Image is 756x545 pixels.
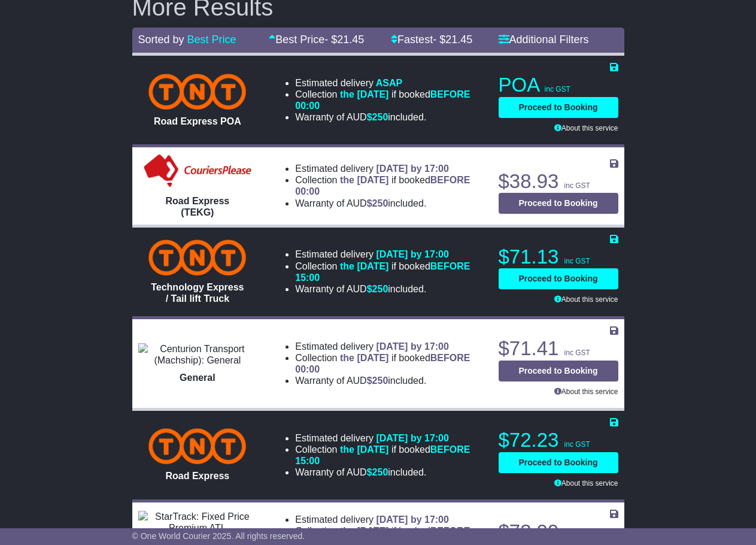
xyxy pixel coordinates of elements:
[340,353,388,363] span: the [DATE]
[340,526,388,536] span: the [DATE]
[367,112,388,122] span: $
[295,163,484,174] li: Estimated delivery
[269,34,364,46] a: Best Price- $21.45
[138,34,184,46] span: Sorted by
[187,34,236,46] a: Best Price
[499,428,618,452] p: $72.23
[295,353,470,374] span: if booked
[367,376,388,386] span: $
[499,193,618,214] button: Proceed to Booking
[391,34,472,46] a: Fastest- $21.45
[295,432,484,444] li: Estimated delivery
[499,97,618,118] button: Proceed to Booking
[295,89,470,111] span: if booked
[295,101,320,111] span: 00:00
[295,174,484,197] li: Collection
[372,284,388,294] span: 250
[367,284,388,294] span: $
[295,186,320,196] span: 00:00
[430,353,470,363] span: BEFORE
[499,387,618,396] p: About this service
[499,73,618,97] p: POA
[154,116,241,126] span: Road Express POA
[564,257,590,265] span: inc GST
[376,514,449,525] span: [DATE] by 17:00
[430,89,470,99] span: BEFORE
[376,163,449,174] span: [DATE] by 17:00
[499,34,589,46] a: Additional Filters
[340,261,388,271] span: the [DATE]
[340,175,388,185] span: the [DATE]
[295,77,484,89] li: Estimated delivery
[132,531,305,541] span: © One World Courier 2025. All rights reserved.
[295,249,484,260] li: Estimated delivery
[564,349,590,357] span: inc GST
[295,272,320,283] span: 15:00
[367,198,388,208] span: $
[295,261,484,283] li: Collection
[372,376,388,386] span: 250
[166,196,230,217] span: Road Express (TEKG)
[499,520,618,544] p: $73.99
[295,352,484,375] li: Collection
[138,511,257,534] img: StarTrack: Fixed Price Premium ATL
[337,34,364,46] span: 21.45
[367,467,388,477] span: $
[295,467,484,478] li: Warranty of AUD included.
[340,89,388,99] span: the [DATE]
[148,428,246,464] img: TNT Domestic: Road Express
[340,444,388,455] span: the [DATE]
[372,112,388,122] span: 250
[499,452,618,473] button: Proceed to Booking
[376,433,449,443] span: [DATE] by 17:00
[295,364,320,374] span: 00:00
[376,249,449,259] span: [DATE] by 17:00
[295,261,470,283] span: if booked
[499,479,618,488] p: About this service
[564,440,590,449] span: inc GST
[499,245,618,269] p: $71.13
[295,111,484,123] li: Warranty of AUD included.
[430,175,470,185] span: BEFORE
[499,337,618,361] p: $71.41
[295,175,470,196] span: if booked
[430,261,470,271] span: BEFORE
[445,34,472,46] span: 21.45
[372,198,388,208] span: 250
[148,74,246,110] img: TNT Domestic: Road Express POA
[430,444,470,455] span: BEFORE
[295,444,470,466] span: if booked
[148,240,246,275] img: TNT Domestic: Technology Express / Tail lift Truck
[376,78,402,88] span: ASAP
[138,343,257,366] img: Centurion Transport (Machship): General
[295,198,484,209] li: Warranty of AUD included.
[295,89,484,111] li: Collection
[499,295,618,304] p: About this service
[372,467,388,477] span: 250
[545,85,570,93] span: inc GST
[499,361,618,381] button: Proceed to Booking
[433,34,472,46] span: - $
[376,341,449,352] span: [DATE] by 17:00
[499,268,618,289] button: Proceed to Booking
[151,282,244,304] span: Technology Express / Tail lift Truck
[324,34,364,46] span: - $
[295,283,484,295] li: Warranty of AUD included.
[295,341,484,352] li: Estimated delivery
[430,526,470,536] span: BEFORE
[141,153,254,189] img: CouriersPlease (Machship): Road Express (TEKG)
[180,373,215,383] span: General
[295,514,484,525] li: Estimated delivery
[564,181,590,190] span: inc GST
[295,375,484,386] li: Warranty of AUD included.
[295,444,484,467] li: Collection
[499,169,618,193] p: $38.93
[499,124,618,132] p: About this service
[166,471,230,481] span: Road Express
[295,456,320,466] span: 15:00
